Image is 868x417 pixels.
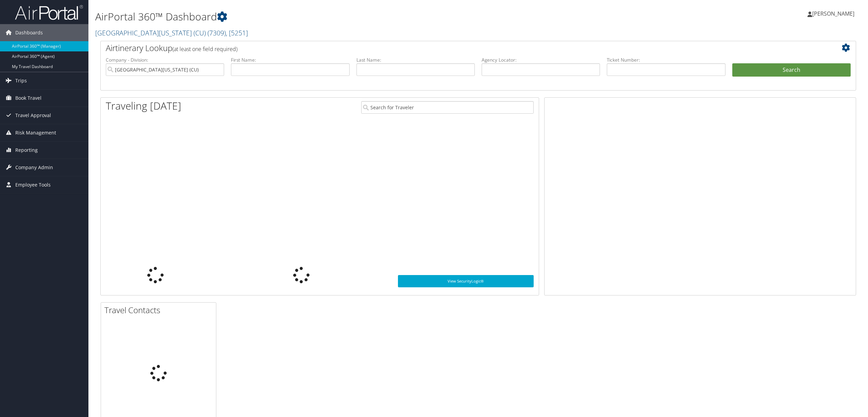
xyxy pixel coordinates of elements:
label: First Name: [231,57,349,63]
span: [PERSON_NAME] [812,10,854,17]
button: Search [732,63,851,77]
h2: Travel Contacts [104,304,216,316]
span: ( 7309 ) [207,28,226,37]
label: Ticket Number: [607,57,725,63]
span: , [ 5251 ] [226,28,248,37]
label: Agency Locator: [482,57,600,63]
span: Risk Management [15,124,56,141]
img: airportal-logo.png [15,4,83,20]
span: Company Admin [15,159,53,176]
h1: Traveling [DATE] [106,99,181,113]
span: Dashboards [15,24,43,41]
span: Book Travel [15,90,41,107]
label: Company - Division: [106,57,224,63]
span: Travel Approval [15,107,51,124]
input: Search for Traveler [361,101,534,114]
span: (at least one field required) [172,45,237,53]
span: Trips [15,72,27,89]
h2: Airtinerary Lookup [106,42,788,54]
h1: AirPortal 360™ Dashboard [95,10,606,24]
label: Last Name: [356,57,475,63]
span: Reporting [15,142,38,159]
span: Employee Tools [15,176,51,193]
a: [GEOGRAPHIC_DATA][US_STATE] (CU) [95,28,248,37]
a: [PERSON_NAME] [807,3,861,24]
a: View SecurityLogic® [398,275,534,287]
